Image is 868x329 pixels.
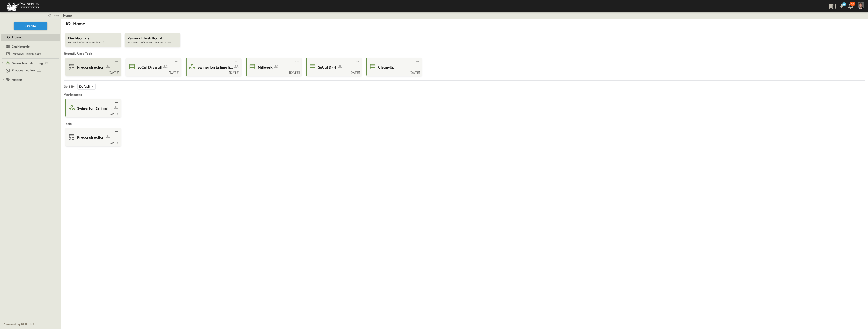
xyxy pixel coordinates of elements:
[66,63,119,70] a: Preconstruction
[114,59,119,64] button: test
[66,140,119,144] a: [DATE]
[294,59,300,64] button: test
[77,106,112,111] span: Swinerton Estimating
[858,2,864,9] img: Profile Picture
[66,133,119,140] a: Preconstruction
[198,65,233,70] span: Swinerton Estimating
[66,70,119,74] a: [DATE]
[837,2,846,10] button: 6
[1,67,59,74] a: Preconstruction
[65,28,122,47] a: DashboardsMETRICS ACROSS WORKSPACES
[12,35,21,39] span: Home
[124,28,181,47] a: Personal Task BoardA DEFAULT TASK BOARD FOR MY STUFF
[174,59,179,64] button: test
[14,22,47,30] button: Create
[127,41,178,44] span: A DEFAULT TASK BOARD FOR MY STUFF
[12,77,22,82] span: Hidden
[247,70,300,74] a: [DATE]
[187,63,240,70] a: Swinerton Estimating
[73,20,85,27] p: Home
[77,83,95,90] div: Default
[77,135,104,140] span: Preconstruction
[63,13,75,18] nav: breadcrumbs
[12,52,41,56] span: Personal Task Board
[52,13,59,17] span: close
[66,111,119,115] a: [DATE]
[127,36,178,41] span: Personal Task Board
[6,60,59,66] a: Swinerton Estimating
[234,59,240,64] button: test
[1,34,59,40] a: Home
[64,121,865,126] span: Tools
[318,65,336,70] span: SoCal DFH
[1,59,60,67] div: Swinerton Estimatingtest
[137,65,162,70] span: SoCal Drywall
[66,104,119,111] a: Swinerton Estimating
[114,100,119,105] button: test
[64,84,76,89] p: Sort By:
[1,67,60,74] div: Preconstructiontest
[79,84,90,89] p: Default
[5,1,40,11] img: 6c363589ada0b36f064d841b69d3a419a338230e66bb0a533688fa5cc3e9e735.png
[355,59,360,64] button: test
[12,44,30,49] span: Dashboards
[126,63,179,70] a: SoCal Drywall
[258,65,273,70] span: Millwork
[187,70,240,74] a: [DATE]
[114,129,119,134] button: test
[64,92,865,97] span: Workspaces
[851,2,854,6] p: 30
[12,61,43,65] span: Swinerton Estimating
[68,41,118,44] span: METRICS ACROSS WORKSPACES
[126,70,179,74] a: [DATE]
[247,63,300,70] a: Millwork
[843,2,845,6] h6: 6
[378,65,394,70] span: Clean-Up
[77,65,104,70] span: Preconstruction
[367,70,420,74] a: [DATE]
[415,59,420,64] button: test
[63,13,72,18] a: Home
[1,50,60,57] div: Personal Task Boardtest
[12,68,35,73] span: Preconstruction
[307,63,360,70] a: SoCal DFH
[64,51,865,56] span: Recently Used Tools
[68,36,118,41] span: Dashboards
[6,43,59,50] a: Dashboards
[1,51,59,57] a: Personal Task Board
[367,63,420,70] a: Clean-Up
[46,12,60,18] button: close
[307,70,360,74] a: [DATE]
